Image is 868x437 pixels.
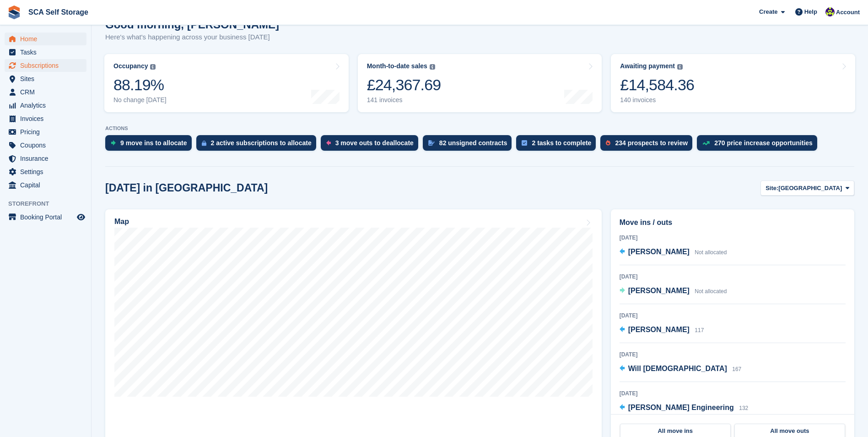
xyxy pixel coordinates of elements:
[25,5,92,20] a: SCA Self Storage
[7,5,21,19] img: stora-icon-8386f47178a22dfd0bd8f6a31ec36ba5ce8667c1dd55bd0f319d3a0aa187defe.svg
[697,135,822,155] a: 270 price increase opportunities
[196,135,321,155] a: 2 active subscriptions to allocate
[105,182,268,194] h2: [DATE] in [GEOGRAPHIC_DATA]
[620,350,846,359] div: [DATE]
[611,54,855,112] a: Awaiting payment £14,584.36 140 invoices
[732,366,741,372] span: 167
[759,7,777,16] span: Create
[620,311,846,320] div: [DATE]
[628,326,690,333] span: [PERSON_NAME]
[620,96,694,104] div: 140 invoices
[620,217,846,228] h2: Move ins / outs
[335,139,414,147] div: 3 move outs to deallocate
[114,218,129,226] h2: Map
[739,405,748,411] span: 132
[620,273,846,281] div: [DATE]
[150,64,156,70] img: icon-info-grey-7440780725fd019a000dd9b08b2336e03edf1995a4989e88bcd33f0948082b44.svg
[620,363,742,375] a: Will [DEMOGRAPHIC_DATA] 167
[714,139,813,147] div: 270 price increase opportunities
[620,234,846,242] div: [DATE]
[20,33,75,45] span: Home
[5,46,86,59] a: menu
[760,180,854,196] button: Site: [GEOGRAPHIC_DATA]
[628,287,690,295] span: [PERSON_NAME]
[113,76,167,94] div: 88.19%
[20,72,75,85] span: Sites
[105,126,854,131] p: ACTIONS
[5,99,86,112] a: menu
[532,139,591,147] div: 2 tasks to complete
[695,249,727,256] span: Not allocated
[5,33,86,45] a: menu
[367,76,441,94] div: £24,367.69
[20,59,75,72] span: Subscriptions
[75,212,86,223] a: Preview store
[677,64,683,70] img: icon-info-grey-7440780725fd019a000dd9b08b2336e03edf1995a4989e88bcd33f0948082b44.svg
[5,165,86,178] a: menu
[620,285,727,297] a: [PERSON_NAME] Not allocated
[113,62,148,70] div: Occupancy
[620,402,749,414] a: [PERSON_NAME] Engineering 132
[620,62,675,70] div: Awaiting payment
[5,139,86,152] a: menu
[5,86,86,98] a: menu
[105,32,279,43] p: Here's what's happening across your business [DATE]
[20,112,75,125] span: Invoices
[516,135,600,155] a: 2 tasks to complete
[20,126,75,138] span: Pricing
[104,54,349,112] a: Occupancy 88.19% No change [DATE]
[836,8,860,17] span: Account
[766,184,778,193] span: Site:
[20,165,75,178] span: Settings
[113,96,167,104] div: No change [DATE]
[620,76,694,94] div: £14,584.36
[20,179,75,191] span: Capital
[120,139,187,147] div: 9 move ins to allocate
[111,140,116,146] img: move_ins_to_allocate_icon-fdf77a2bb77ea45bf5b3d319d69a93e2d87916cf1d5bf7949dd705db3b84f3ca.svg
[5,59,86,72] a: menu
[522,140,527,146] img: task-75834270c22a3079a89374b754ae025e5fb1db73e45f91037f5363f120a921f8.svg
[202,140,206,146] img: active_subscription_to_allocate_icon-d502201f5373d7db506a760aba3b589e785aa758c864c3986d89f69b8ff3...
[20,139,75,152] span: Coupons
[428,140,435,146] img: contract_signature_icon-13c848040528278c33f63329250d36e43548de30e8caae1d1a13099fd9432cc5.svg
[825,7,835,16] img: Thomas Webb
[628,365,727,372] span: Will [DEMOGRAPHIC_DATA]
[620,246,727,258] a: [PERSON_NAME] Not allocated
[211,139,312,147] div: 2 active subscriptions to allocate
[20,86,75,98] span: CRM
[695,288,727,295] span: Not allocated
[367,62,427,70] div: Month-to-date sales
[367,96,441,104] div: 141 invoices
[321,135,423,155] a: 3 move outs to deallocate
[5,112,86,125] a: menu
[615,139,688,147] div: 234 prospects to review
[20,211,75,224] span: Booking Portal
[358,54,602,112] a: Month-to-date sales £24,367.69 141 invoices
[778,184,842,193] span: [GEOGRAPHIC_DATA]
[439,139,507,147] div: 82 unsigned contracts
[20,99,75,112] span: Analytics
[423,135,517,155] a: 82 unsigned contracts
[620,389,846,398] div: [DATE]
[628,404,734,411] span: [PERSON_NAME] Engineering
[430,64,435,70] img: icon-info-grey-7440780725fd019a000dd9b08b2336e03edf1995a4989e88bcd33f0948082b44.svg
[5,72,86,85] a: menu
[620,324,704,336] a: [PERSON_NAME] 117
[20,152,75,165] span: Insurance
[702,141,710,145] img: price_increase_opportunities-93ffe204e8149a01c8c9dc8f82e8f89637d9d84a8eef4429ea346261dce0b2c0.svg
[804,7,817,16] span: Help
[600,135,697,155] a: 234 prospects to review
[5,179,86,191] a: menu
[20,46,75,59] span: Tasks
[5,211,86,224] a: menu
[628,248,690,256] span: [PERSON_NAME]
[8,199,91,208] span: Storefront
[695,327,704,333] span: 117
[606,140,610,146] img: prospect-51fa495bee0391a8d652442698ab0144808aea92771e9ea1ae160a38d050c398.svg
[5,126,86,138] a: menu
[326,140,331,146] img: move_outs_to_deallocate_icon-f764333ba52eb49d3ac5e1228854f67142a1ed5810a6f6cc68b1a99e826820c5.svg
[105,135,196,155] a: 9 move ins to allocate
[5,152,86,165] a: menu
